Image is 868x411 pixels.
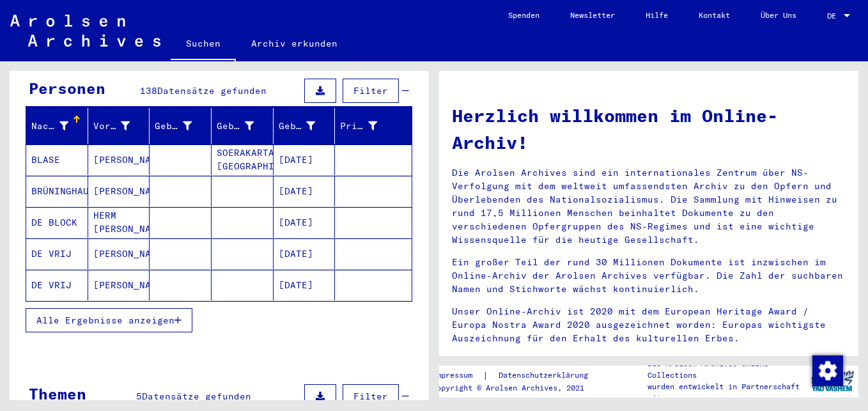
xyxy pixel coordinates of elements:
div: Prisoner # [340,120,377,133]
div: | [432,369,603,382]
div: Vorname [93,116,150,136]
span: Datensätze gefunden [157,85,267,97]
mat-cell: BLASE [26,144,88,175]
span: Filter [353,85,388,97]
img: Zustimmung ändern [812,355,843,386]
a: Suchen [171,28,236,61]
mat-cell: [DATE] [274,176,336,206]
button: Filter [343,384,399,408]
mat-cell: BRÜNINGHAUSS [26,176,88,206]
mat-header-cell: Geburt‏ [212,108,274,144]
mat-header-cell: Vorname [88,108,150,144]
p: Unser Online-Archiv ist 2020 mit dem European Heritage Award / Europa Nostra Award 2020 ausgezeic... [452,305,846,345]
span: Datensätze gefunden [142,391,251,402]
mat-cell: [DATE] [274,207,336,238]
mat-cell: DE VRIJ [26,270,88,300]
span: Alle Ergebnisse anzeigen [36,314,174,326]
mat-cell: [PERSON_NAME] [88,176,150,206]
mat-cell: DE VRIJ [26,238,88,269]
div: Geburtsdatum [279,116,335,136]
div: Themen [29,382,86,405]
button: Alle Ergebnisse anzeigen [26,308,192,332]
div: Geburtsdatum [279,120,316,133]
p: Copyright © Arolsen Archives, 2021 [432,382,603,394]
a: Datenschutzerklärung [488,369,603,382]
div: Geburtsname [155,120,192,133]
button: Filter [343,79,399,103]
div: Geburt‏ [217,120,254,133]
span: DE [827,12,841,20]
mat-cell: [DATE] [274,144,336,175]
mat-cell: DE BLOCK [26,207,88,238]
mat-header-cell: Nachname [26,108,88,144]
span: Filter [353,391,388,402]
div: Zustimmung ändern [812,355,842,385]
mat-header-cell: Geburtsdatum [274,108,336,144]
div: Nachname [31,116,88,136]
div: Geburtsname [155,116,211,136]
a: Impressum [432,369,483,382]
mat-header-cell: Prisoner # [335,108,412,144]
div: Vorname [93,120,130,133]
div: Personen [29,77,105,100]
div: Prisoner # [340,116,396,136]
mat-cell: HERM [PERSON_NAME] [88,207,150,238]
span: 5 [136,391,142,402]
mat-cell: [PERSON_NAME] [88,238,150,269]
h1: Herzlich willkommen im Online-Archiv! [452,102,846,156]
div: Nachname [31,120,68,133]
img: yv_logo.png [809,365,856,397]
p: Die Arolsen Archives sind ein internationales Zentrum über NS-Verfolgung mit dem weltweit umfasse... [452,166,846,247]
p: Die Arolsen Archives Online-Collections [647,358,806,381]
mat-header-cell: Geburtsname [150,108,212,144]
a: Archiv erkunden [236,28,353,59]
p: wurden entwickelt in Partnerschaft mit [647,381,806,404]
mat-cell: [PERSON_NAME] [88,144,150,175]
img: Arolsen_neg.svg [10,15,160,47]
mat-cell: [PERSON_NAME] [88,270,150,300]
span: 138 [140,85,157,97]
p: Ein großer Teil der rund 30 Millionen Dokumente ist inzwischen im Online-Archiv der Arolsen Archi... [452,256,846,296]
mat-cell: [DATE] [274,270,336,300]
mat-cell: [DATE] [274,238,336,269]
mat-cell: SOERAKARTA, [GEOGRAPHIC_DATA] [212,144,274,175]
div: Geburt‏ [217,116,273,136]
